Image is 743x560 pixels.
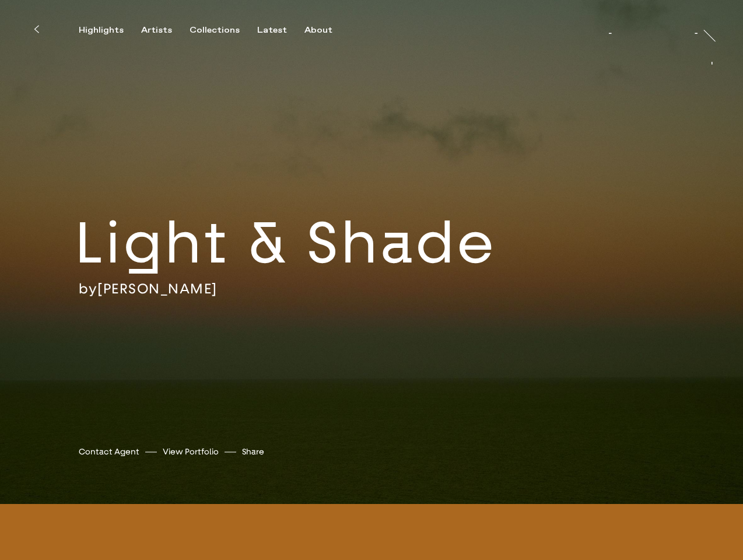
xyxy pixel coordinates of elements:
a: [PERSON_NAME] [97,280,218,297]
div: Latest [257,25,287,36]
div: About [304,25,332,36]
span: by [79,280,97,297]
button: Share [242,444,264,460]
button: Collections [190,25,257,36]
button: About [304,25,350,36]
a: At [PERSON_NAME] [712,47,723,95]
a: Contact Agent [79,446,139,458]
div: [PERSON_NAME] [608,34,698,43]
div: At [PERSON_NAME] [702,47,712,152]
a: View Portfolio [163,446,219,458]
div: Collections [190,25,240,36]
button: Latest [257,25,304,36]
button: Artists [141,25,190,36]
div: Highlights [79,25,124,36]
a: [PERSON_NAME] [608,22,698,34]
div: Artists [141,25,172,36]
button: Highlights [79,25,141,36]
h2: Light & Shade [75,207,576,280]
